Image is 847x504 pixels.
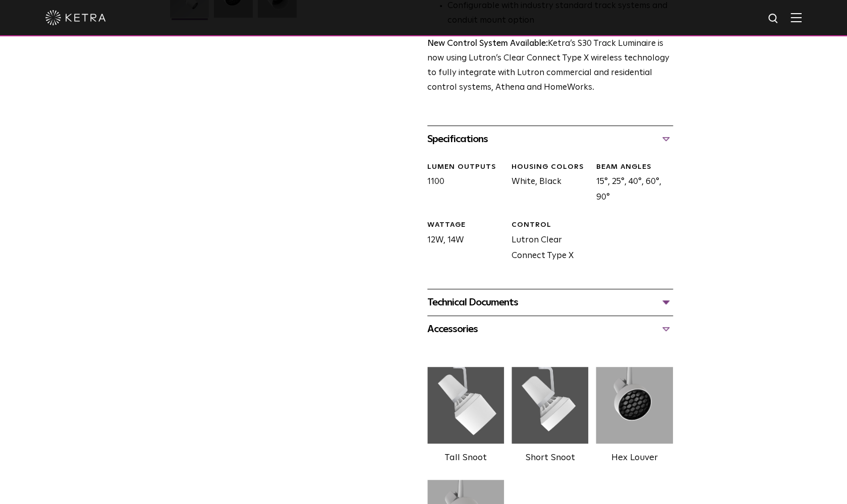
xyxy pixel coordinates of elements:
[427,362,504,448] img: 561d9251a6fee2cab6f1
[611,453,658,462] label: Hex Louver
[767,13,780,25] img: search icon
[427,131,673,147] div: Specifications
[427,321,673,337] div: Accessories
[588,162,672,206] div: 15°, 25°, 40°, 60°, 90°
[444,453,487,462] label: Tall Snoot
[596,162,672,172] div: BEAM ANGLES
[420,220,504,264] div: 12W, 14W
[596,362,672,448] img: 3b1b0dc7630e9da69e6b
[504,220,588,264] div: Lutron Clear Connect Type X
[427,162,504,172] div: LUMEN OUTPUTS
[504,162,588,206] div: White, Black
[45,10,106,25] img: ketra-logo-2019-white
[512,162,588,172] div: HOUSING COLORS
[427,220,504,230] div: WATTAGE
[427,39,548,48] strong: New Control System Available:
[790,13,802,22] img: Hamburger%20Nav.svg
[512,220,588,230] div: CONTROL
[420,162,504,206] div: 1100
[427,294,673,310] div: Technical Documents
[427,37,673,95] p: Ketra’s S30 Track Luminaire is now using Lutron’s Clear Connect Type X wireless technology to ful...
[512,362,588,448] img: 28b6e8ee7e7e92b03ac7
[525,453,575,462] label: Short Snoot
